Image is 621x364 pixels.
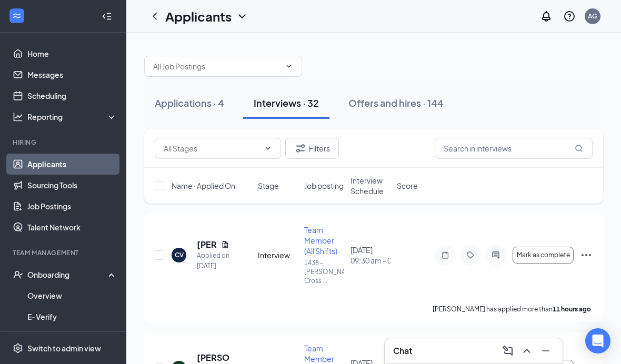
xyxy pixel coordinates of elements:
[304,225,337,256] span: Team Member (All Shifts)
[580,249,593,261] svg: Ellipses
[27,64,117,85] a: Messages
[393,345,412,357] h3: Chat
[517,251,570,259] span: Mark as complete
[27,154,117,175] a: Applicants
[197,250,229,271] div: Applied on [DATE]
[464,251,477,259] svg: Tag
[588,12,597,21] div: AG
[27,269,108,280] div: Onboarding
[13,248,115,257] div: Team Management
[221,240,229,249] svg: Document
[197,239,217,250] h5: [PERSON_NAME]
[153,60,281,72] input: All Job Postings
[285,62,293,70] svg: ChevronDown
[254,96,319,109] div: Interviews · 32
[155,96,224,109] div: Applications · 4
[304,258,344,285] p: 1438 - [PERSON_NAME] Cross ...
[502,345,514,357] svg: ComposeMessage
[435,138,593,159] input: Search in interviews
[350,175,390,196] span: Interview Schedule
[348,96,444,109] div: Offers and hires · 144
[165,7,232,25] h1: Applicants
[12,11,22,21] svg: WorkstreamLogo
[540,10,553,23] svg: Notifications
[258,250,298,260] div: Interview
[148,10,161,23] svg: ChevronLeft
[304,343,334,363] span: Team Member
[518,342,535,359] button: ChevronUp
[350,245,390,266] div: [DATE]
[27,85,117,106] a: Scheduling
[27,306,117,327] a: E-Verify
[575,144,583,153] svg: MagnifyingGlass
[236,10,248,23] svg: ChevronDown
[13,269,23,280] svg: UserCheck
[27,343,101,353] div: Switch to admin view
[537,342,554,359] button: Minimize
[164,143,259,154] input: All Stages
[513,247,574,264] button: Mark as complete
[285,138,339,159] button: Filter Filters
[397,180,418,191] span: Score
[27,43,117,64] a: Home
[585,328,610,353] div: Open Intercom Messenger
[539,345,552,357] svg: Minimize
[197,352,229,363] h5: [PERSON_NAME]
[433,305,593,314] p: [PERSON_NAME] has applied more than .
[27,175,117,196] a: Sourcing Tools
[13,112,23,122] svg: Analysis
[27,327,117,348] a: Onboarding Documents
[27,285,117,306] a: Overview
[520,345,533,357] svg: ChevronUp
[27,112,118,122] div: Reporting
[13,343,23,353] svg: Settings
[350,255,390,266] span: 09:30 am - 09:45 am
[13,138,115,147] div: Hiring
[264,144,272,153] svg: ChevronDown
[294,142,307,155] svg: Filter
[258,180,279,191] span: Stage
[304,180,344,191] span: Job posting
[439,251,452,259] svg: Note
[563,10,576,23] svg: QuestionInfo
[172,180,235,191] span: Name · Applied On
[102,11,112,22] svg: Collapse
[499,342,516,359] button: ComposeMessage
[27,217,117,238] a: Talent Network
[175,250,184,259] div: CV
[489,251,502,259] svg: ActiveChat
[27,196,117,217] a: Job Postings
[553,305,591,313] b: 11 hours ago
